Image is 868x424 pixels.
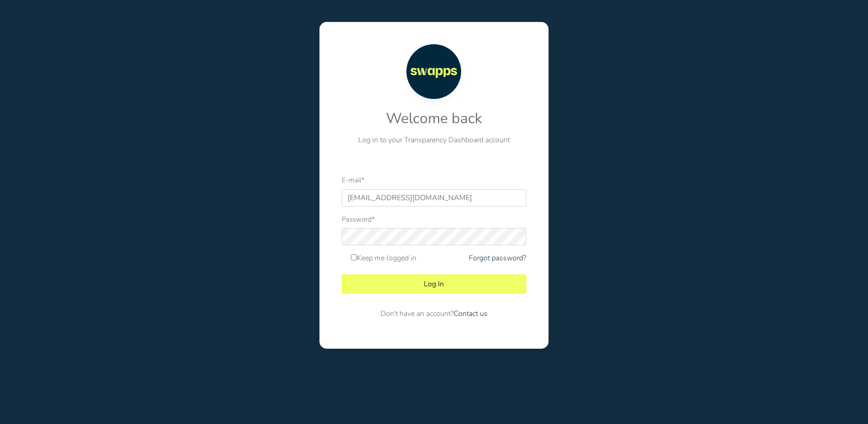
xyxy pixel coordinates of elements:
[342,274,526,294] button: Log In
[454,309,488,319] a: Contact us
[469,253,526,264] a: Forgot password?
[342,110,526,127] h2: Welcome back
[351,253,416,264] label: Keep me logged in
[351,254,357,260] input: Keep me logged in
[342,189,526,207] input: E-mail address
[342,214,375,225] label: Password
[342,175,365,186] label: E-mail
[342,308,526,319] p: Don't have an account?
[406,44,461,99] img: Transparency Dashboard logo
[342,134,526,145] p: Log in to your Transparency Dashboard account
